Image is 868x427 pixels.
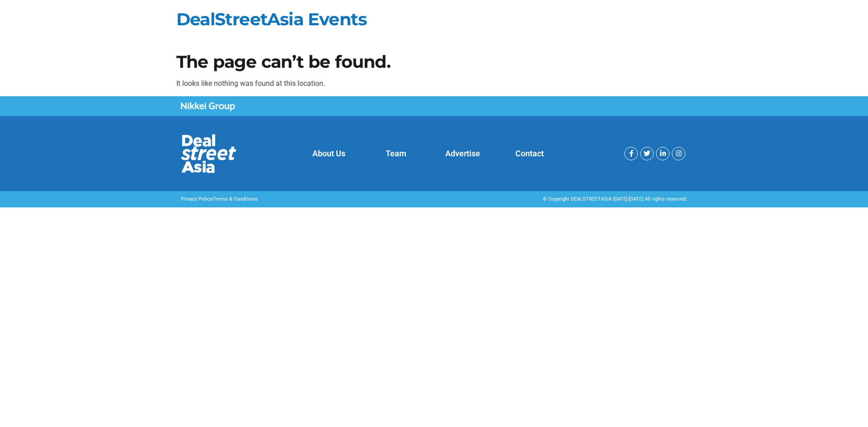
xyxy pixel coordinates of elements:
[176,9,367,30] a: DealStreetAsia Events
[515,149,544,158] a: Contact
[181,102,235,111] img: Nikkei Group
[312,149,345,158] a: About Us
[176,53,692,70] h1: The page can’t be found.
[213,196,258,202] a: Terms & Conditions
[181,196,212,202] a: Privacy Policy
[386,149,406,158] a: Team
[181,196,429,203] p: |
[445,149,480,158] a: Advertise
[439,196,687,203] div: © Copyright DEALSTREETASIA [DATE]-[DATE] All rights reserved.
[176,78,692,89] p: It looks like nothing was found at this location.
